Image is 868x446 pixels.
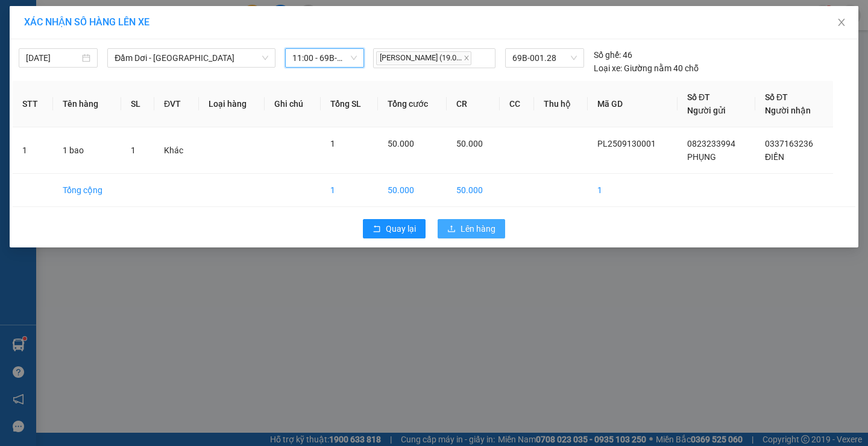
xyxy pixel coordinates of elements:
[121,81,154,127] th: SL
[5,42,230,57] li: 02839.63.63.63
[53,81,121,127] th: Tên hàng
[265,81,320,127] th: Ghi chú
[687,92,710,102] span: Số ĐT
[388,139,414,148] span: 50.000
[386,222,416,235] span: Quay lại
[26,51,80,65] input: 13/09/2025
[534,81,588,127] th: Thu hộ
[447,225,456,234] span: upload
[321,81,379,127] th: Tổng SL
[597,139,656,148] span: PL2509130001
[13,81,53,127] th: STT
[115,49,268,67] span: Đầm Dơi - Sài Gòn
[461,222,495,235] span: Lên hàng
[69,29,79,39] span: environment
[765,106,811,115] span: Người nhận
[438,219,505,238] button: uploadLên hàng
[5,75,163,95] b: GỬI : VP Phước Long
[512,49,576,67] span: 69B-001.28
[594,48,621,62] span: Số ghế:
[837,18,846,27] span: close
[5,27,230,42] li: 85 [PERSON_NAME]
[53,127,121,174] td: 1 bao
[464,55,470,61] span: close
[456,139,483,148] span: 50.000
[69,44,79,54] span: phone
[373,225,381,234] span: rollback
[687,106,726,115] span: Người gửi
[13,127,53,174] td: 1
[765,92,788,102] span: Số ĐT
[154,81,199,127] th: ĐVT
[687,139,735,148] span: 0823233994
[24,16,149,28] span: XÁC NHẬN SỐ HÀNG LÊN XE
[588,174,678,207] td: 1
[687,152,716,162] span: PHỤNG
[825,6,858,40] button: Close
[69,8,171,23] b: [PERSON_NAME]
[594,48,632,62] div: 46
[594,62,699,75] div: Giường nằm 40 chỗ
[378,174,447,207] td: 50.000
[588,81,678,127] th: Mã GD
[378,81,447,127] th: Tổng cước
[53,174,121,207] td: Tổng cộng
[154,127,199,174] td: Khác
[131,145,136,155] span: 1
[292,49,357,67] span: 11:00 - 69B-001.28
[330,139,335,148] span: 1
[321,174,379,207] td: 1
[765,152,784,162] span: ĐIỀN
[199,81,265,127] th: Loại hàng
[500,81,535,127] th: CC
[447,174,500,207] td: 50.000
[363,219,426,238] button: rollbackQuay lại
[765,139,813,148] span: 0337163236
[447,81,500,127] th: CR
[262,54,269,62] span: down
[594,62,622,75] span: Loại xe:
[376,51,471,65] span: [PERSON_NAME] (19.0...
